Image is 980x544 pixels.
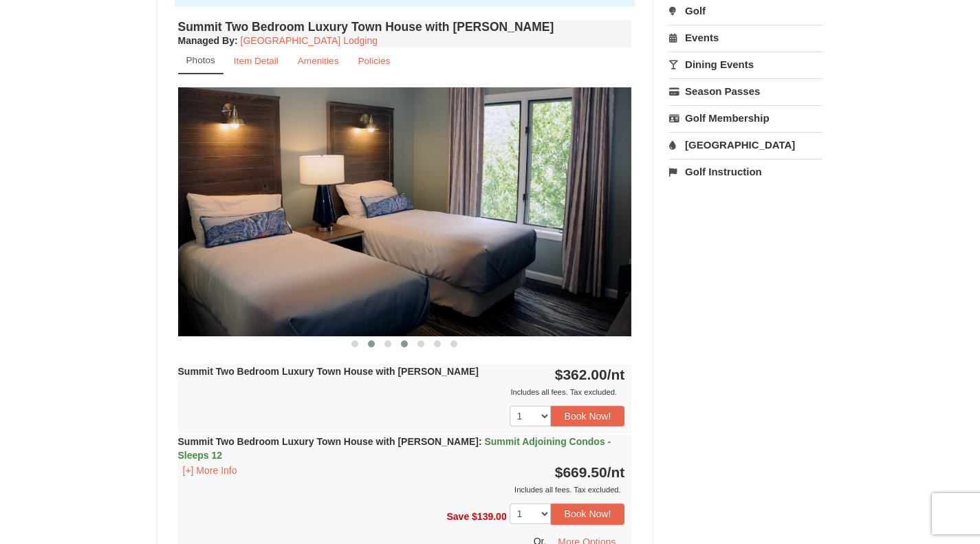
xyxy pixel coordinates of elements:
span: Managed By [178,35,235,46]
a: Policies [349,47,399,74]
a: Item Detail [225,47,287,74]
strong: $362.00 [555,367,625,382]
small: Amenities [298,56,339,66]
a: Golf Membership [669,105,823,131]
strong: Summit Two Bedroom Luxury Town House with [PERSON_NAME] [178,436,611,461]
strong: : [178,35,238,46]
a: [GEOGRAPHIC_DATA] Lodging [241,35,378,46]
span: Save [446,511,469,522]
button: Book Now! [551,406,625,426]
a: Golf Instruction [669,159,823,184]
a: Season Passes [669,78,823,104]
img: 18876286-203-b82bb466.png [178,87,632,336]
span: $669.50 [555,464,607,480]
div: Includes all fees. Tax excluded. [178,385,625,399]
span: : [479,436,482,447]
a: [GEOGRAPHIC_DATA] [669,132,823,157]
a: Photos [178,47,224,74]
small: Policies [358,56,390,66]
a: Dining Events [669,52,823,77]
div: Includes all fees. Tax excluded. [178,483,625,497]
span: /nt [607,464,625,480]
a: Amenities [289,47,348,74]
button: [+] More Info [178,463,242,478]
span: $139.00 [472,511,507,522]
span: /nt [607,367,625,382]
a: Events [669,25,823,50]
h4: Summit Two Bedroom Luxury Town House with [PERSON_NAME] [178,20,632,34]
strong: Summit Two Bedroom Luxury Town House with [PERSON_NAME] [178,366,479,377]
small: Photos [186,55,215,65]
button: Book Now! [551,503,625,524]
small: Item Detail [234,56,279,66]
